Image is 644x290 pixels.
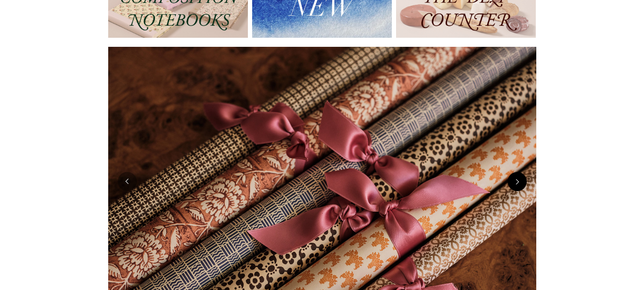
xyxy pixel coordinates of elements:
button: Previous [118,172,137,191]
button: Next [508,172,527,191]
